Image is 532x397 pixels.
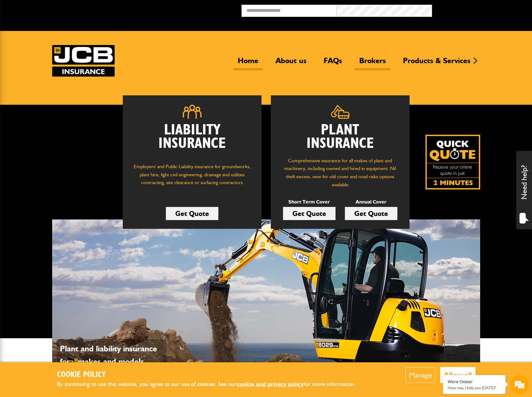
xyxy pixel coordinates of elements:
[319,56,347,70] a: FAQs
[355,56,390,70] a: Brokers
[132,163,252,193] p: Employers' and Public Liability insurance for groundworks, plant hire, light civil engineering, d...
[132,123,252,157] h2: Liability Insurance
[425,135,480,189] a: Get your insurance quote isn just 2-minutes
[70,356,78,366] span: all
[52,45,115,77] a: JCB Insurance Services
[271,56,311,70] a: About us
[57,379,366,389] p: By continuing to use this website, you agree to our use of cookies. See our for more information.
[405,367,435,383] button: Manage
[280,157,400,188] p: Comprehensive insurance for all makes of plant and machinery, including owned and hired in equipm...
[345,198,397,206] p: Annual Cover
[283,198,336,206] p: Short Term Cover
[345,207,397,220] a: Get Quote
[236,380,304,388] a: cookie and privacy policy
[432,5,527,14] button: Broker Login
[448,379,501,384] div: We're Online!
[283,207,336,220] a: Get Quote
[57,370,366,380] h2: Cookie Policy
[60,342,163,368] p: Plant and liability insurance for makes and models...
[440,367,475,383] button: Allow all
[166,207,218,220] a: Get Quote
[233,56,263,70] a: Home
[280,123,400,150] h2: Plant Insurance
[425,135,480,189] img: Quick Quote
[516,151,532,229] div: Need help?
[52,45,115,77] img: JCB Insurance Services logo
[448,385,501,390] p: How may I help you today?
[398,56,475,70] a: Products & Services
